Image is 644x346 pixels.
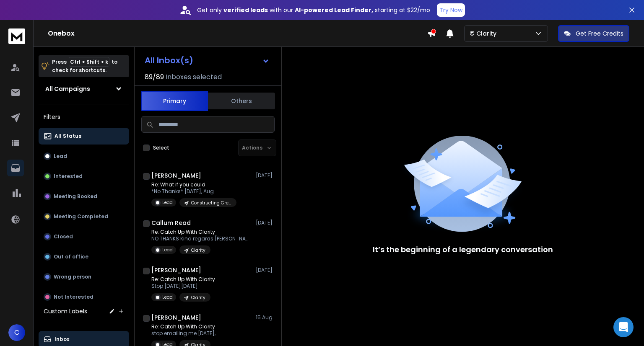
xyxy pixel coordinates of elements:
button: Closed [39,228,129,245]
div: Open Intercom Messenger [613,317,634,337]
h3: Inboxes selected [166,72,222,82]
p: [DATE] [256,267,275,274]
h3: Filters [39,111,129,123]
button: Get Free Credits [558,25,629,42]
p: [DATE] [256,172,275,179]
p: Press to check for shortcuts. [52,58,117,75]
p: Re: What if you could [151,181,236,188]
span: 89 / 89 [145,72,164,82]
p: stop emailing me [DATE], [151,330,216,337]
strong: AI-powered Lead Finder, [295,6,373,14]
img: logo [8,28,25,44]
p: Constructing Greater Minds [191,200,231,206]
p: Out of office [54,253,88,260]
p: It’s the beginning of a legendary conversation [373,244,553,256]
p: Lead [162,247,173,253]
p: Inbox [55,336,69,343]
p: Clarity [191,294,205,301]
p: All Status [55,133,81,139]
button: Primary [141,91,208,111]
button: Lead [39,148,129,165]
p: Stop [DATE][DATE] [151,283,215,289]
p: Re: Catch Up With Clarity [151,276,215,283]
p: Lead [54,153,67,160]
span: Ctrl + Shift + k [69,57,109,67]
h1: [PERSON_NAME] [151,313,201,322]
button: Others [208,92,275,110]
button: Meeting Completed [39,208,129,225]
p: *No Thanks* [DATE], Aug [151,188,236,195]
p: Re: Catch Up With Clarity [151,229,252,235]
label: Select [153,145,169,151]
p: NO THANKS Kind regards [PERSON_NAME] [151,235,252,242]
button: Try Now [437,3,465,17]
strong: verified leads [223,6,268,14]
button: C [8,324,25,341]
p: Meeting Completed [54,213,108,220]
h1: Callum Read [151,219,191,227]
h1: [PERSON_NAME] [151,266,201,274]
p: Lead [162,199,173,206]
h1: All Campaigns [45,85,90,93]
button: Meeting Booked [39,188,129,205]
h1: All Inbox(s) [145,56,193,65]
button: Wrong person [39,269,129,285]
p: Get Free Credits [576,29,623,38]
h3: Custom Labels [44,307,87,315]
button: All Campaigns [39,80,129,97]
button: Not Interested [39,289,129,305]
button: Interested [39,168,129,185]
p: Closed [54,233,73,240]
p: Get only with our starting at $22/mo [197,6,430,14]
p: Lead [162,294,173,300]
p: Clarity [191,247,205,253]
p: Wrong person [54,274,91,280]
h1: [PERSON_NAME] [151,171,201,180]
p: Not Interested [54,294,93,300]
p: Try Now [439,6,462,14]
button: All Status [39,128,129,145]
h1: Onebox [48,28,427,39]
p: 15 Aug [256,314,275,321]
p: Interested [54,173,83,180]
p: © Clarity [470,29,500,38]
p: Meeting Booked [54,193,97,200]
button: All Inbox(s) [138,52,276,69]
p: [DATE] [256,219,275,226]
p: Re: Catch Up With Clarity [151,323,216,330]
button: Out of office [39,248,129,265]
